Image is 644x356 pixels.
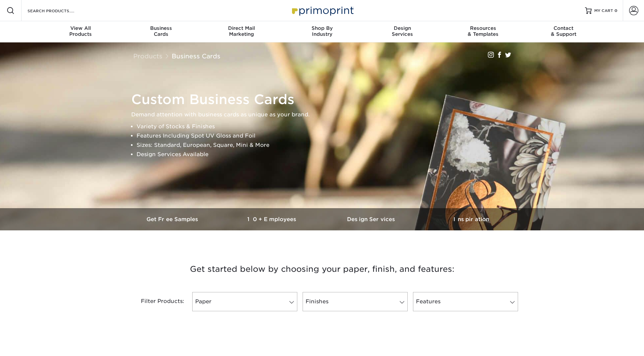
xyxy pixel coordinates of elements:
[201,25,282,37] div: Marketing
[322,208,422,230] a: Design Services
[201,21,282,42] a: Direct MailMarketing
[123,292,190,311] div: Filter Products:
[131,110,519,119] p: Demand attention with business cards as unique as your brand.
[282,25,362,31] span: Shop By
[443,25,523,37] div: & Templates
[422,216,521,222] h3: Inspiration
[201,25,282,31] span: Direct Mail
[123,208,223,230] a: Get Free Samples
[303,292,408,311] a: Finishes
[223,216,322,222] h3: 10+ Employees
[121,21,201,42] a: BusinessCards
[172,52,220,60] a: Business Cards
[192,292,297,311] a: Paper
[443,25,523,31] span: Resources
[223,208,322,230] a: 10+ Employees
[282,21,362,42] a: Shop ByIndustry
[282,25,362,37] div: Industry
[443,21,523,42] a: Resources& Templates
[128,254,516,284] h3: Get started below by choosing your paper, finish, and features:
[131,91,519,107] h1: Custom Business Cards
[322,216,422,222] h3: Design Services
[523,25,604,31] span: Contact
[121,25,201,31] span: Business
[523,25,604,37] div: & Support
[422,208,521,230] a: Inspiration
[362,25,443,31] span: Design
[40,25,121,31] span: View All
[133,52,162,60] a: Products
[40,25,121,37] div: Products
[413,292,518,311] a: Features
[137,141,519,150] li: Sizes: Standard, European, Square, Mini & More
[137,122,519,131] li: Variety of Stocks & Finishes
[289,3,355,18] img: Primoprint
[594,8,613,14] span: MY CART
[615,8,617,13] span: 0
[137,150,519,159] li: Design Services Available
[40,21,121,42] a: View AllProducts
[362,25,443,37] div: Services
[121,25,201,37] div: Cards
[137,131,519,141] li: Features Including Spot UV Gloss and Foil
[27,7,91,15] input: SEARCH PRODUCTS.....
[123,216,223,222] h3: Get Free Samples
[523,21,604,42] a: Contact& Support
[362,21,443,42] a: DesignServices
